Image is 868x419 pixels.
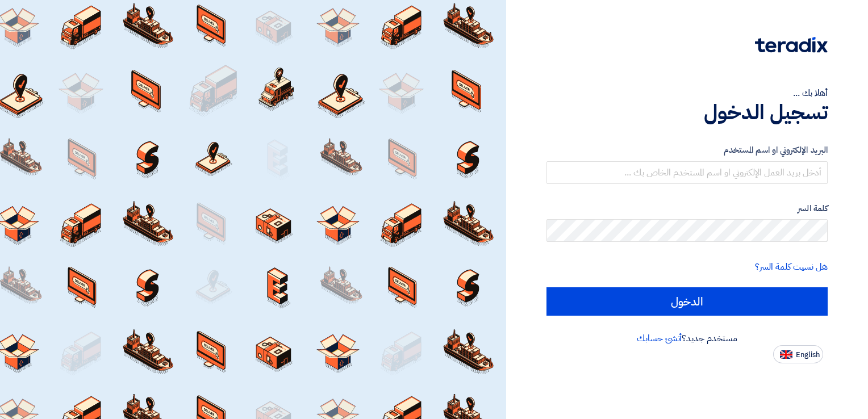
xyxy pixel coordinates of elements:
[546,332,828,345] div: مستخدم جديد؟
[637,332,682,345] a: أنشئ حسابك
[546,161,828,184] input: أدخل بريد العمل الإلكتروني او اسم المستخدم الخاص بك ...
[755,37,828,53] img: Teradix logo
[796,351,820,359] span: English
[773,345,823,363] button: English
[780,350,792,359] img: en-US.png
[546,202,828,215] label: كلمة السر
[546,144,828,157] label: البريد الإلكتروني او اسم المستخدم
[546,287,828,316] input: الدخول
[755,260,828,274] a: هل نسيت كلمة السر؟
[546,100,828,125] h1: تسجيل الدخول
[546,86,828,100] div: أهلا بك ...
